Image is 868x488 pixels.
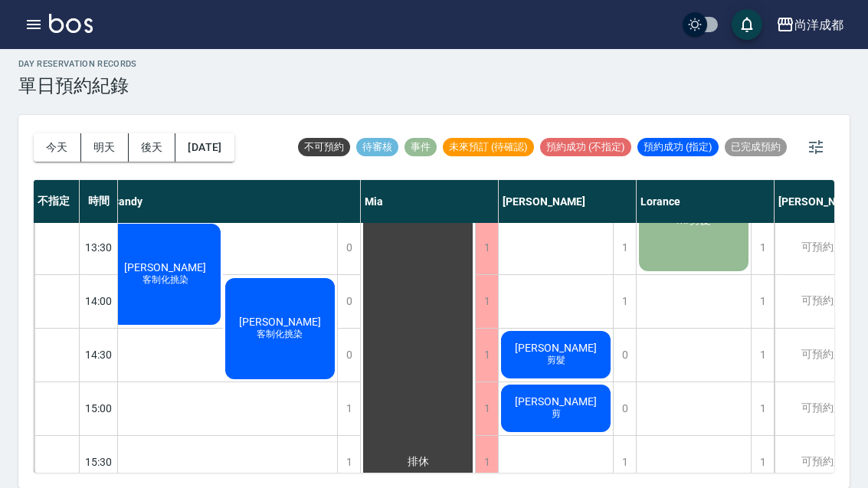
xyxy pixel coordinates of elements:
[475,221,498,274] div: 1
[298,140,350,154] span: 不可預約
[108,180,361,223] div: Candy
[475,329,498,382] div: 1
[80,328,118,382] div: 14:30
[80,274,118,328] div: 14:00
[512,395,600,408] span: [PERSON_NAME]
[443,140,534,154] span: 未來預訂 (待確認)
[139,273,192,287] span: 客制化挑染
[175,133,234,162] button: [DATE]
[613,275,636,328] div: 1
[637,180,775,223] div: Lorance
[637,140,719,154] span: 預約成功 (指定)
[236,316,324,328] span: [PERSON_NAME]
[18,59,137,69] h2: day Reservation records
[34,133,81,162] button: 今天
[405,455,432,469] span: 排休
[540,140,631,154] span: 預約成功 (不指定)
[337,329,360,382] div: 0
[80,180,118,223] div: 時間
[129,133,176,162] button: 後天
[770,9,850,41] button: 尚洋成都
[732,9,762,40] button: save
[751,221,774,274] div: 1
[356,140,398,154] span: 待審核
[751,275,774,328] div: 1
[499,180,637,223] div: [PERSON_NAME]
[18,75,137,97] h3: 單日預約紀錄
[794,15,843,34] div: 尚洋成都
[337,221,360,274] div: 0
[34,180,80,223] div: 不指定
[613,221,636,274] div: 1
[512,342,600,354] span: [PERSON_NAME]
[337,382,360,435] div: 1
[254,328,306,341] span: 客制化挑染
[613,382,636,435] div: 0
[475,275,498,328] div: 1
[80,382,118,435] div: 15:00
[80,221,118,274] div: 13:30
[49,14,93,33] img: Logo
[725,140,787,154] span: 已完成預約
[549,408,564,421] span: 剪
[81,133,129,162] button: 明天
[337,275,360,328] div: 0
[361,180,499,223] div: Mia
[475,382,498,435] div: 1
[751,382,774,435] div: 1
[751,329,774,382] div: 1
[405,140,437,154] span: 事件
[121,261,209,273] span: [PERSON_NAME]
[544,354,568,367] span: 剪髮
[613,329,636,382] div: 0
